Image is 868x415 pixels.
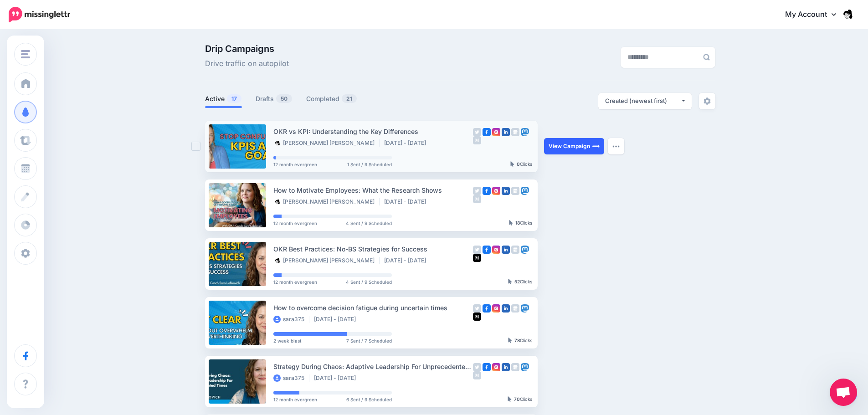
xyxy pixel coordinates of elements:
div: Clicks [508,338,532,343]
img: instagram-square.png [492,187,500,195]
div: Clicks [510,162,532,167]
img: facebook-square.png [483,246,491,254]
div: Created (newest first) [605,97,681,105]
button: Created (newest first) [598,93,692,109]
b: 78 [514,338,520,343]
span: Drive traffic on autopilot [205,58,289,70]
span: 12 month evergreen [273,162,317,167]
span: 2 week blast [273,338,301,343]
span: 50 [276,94,292,103]
img: mastodon-square.png [521,128,529,136]
span: 17 [227,94,241,103]
img: linkedin-square.png [502,246,510,254]
img: facebook-square.png [483,363,491,371]
img: medium-square.png [473,313,481,321]
img: Missinglettr [9,7,70,22]
div: How to Motivate Employees: What the Research Shows [273,185,473,195]
img: twitter-grey-square.png [473,304,481,313]
a: My Account [776,4,854,26]
a: Completed21 [306,93,357,104]
li: [DATE] - [DATE] [314,374,360,382]
img: twitter-grey-square.png [473,187,481,195]
li: [DATE] - [DATE] [384,139,431,147]
div: OKR vs KPI: Understanding the Key Differences [273,126,473,137]
span: Drip Campaigns [205,44,289,53]
div: OKR Best Practices: No-BS Strategies for Success [273,244,473,254]
b: 52 [514,279,520,284]
div: Strategy During Chaos: Adaptive Leadership For Unprecedented Times [273,361,473,372]
b: 18 [515,220,520,225]
img: medium-grey-square.png [473,195,481,203]
div: How to overcome decision fatigue during uncertain times [273,302,473,313]
img: twitter-grey-square.png [473,246,481,254]
img: mastodon-square.png [521,363,529,371]
span: 12 month evergreen [273,280,317,284]
img: google_business-grey-square.png [511,187,519,195]
span: 7 Sent / 7 Scheduled [346,338,392,343]
img: google_business-grey-square.png [511,363,519,371]
img: linkedin-square.png [502,363,510,371]
img: facebook-square.png [483,128,491,136]
img: instagram-square.png [492,304,500,313]
img: facebook-square.png [483,304,491,313]
li: [PERSON_NAME] [PERSON_NAME] [273,257,380,264]
img: medium-grey-square.png [473,371,481,379]
img: google_business-grey-square.png [511,246,519,254]
img: pointer-grey-darker.png [510,161,514,167]
span: 1 Sent / 9 Scheduled [347,162,392,167]
img: dots.png [612,145,620,148]
img: google_business-grey-square.png [511,304,519,313]
img: medium-grey-square.png [473,136,481,144]
a: Active17 [205,93,242,104]
img: mastodon-square.png [521,187,529,195]
b: 70 [514,396,520,402]
div: Open chat [830,379,857,406]
img: google_business-grey-square.png [511,128,519,136]
b: 0 [517,161,520,167]
img: pointer-grey-darker.png [509,220,513,225]
li: sara375 [273,374,309,382]
a: View Campaign [544,138,604,154]
img: linkedin-square.png [502,187,510,195]
img: instagram-square.png [492,128,500,136]
div: Clicks [508,397,532,402]
img: instagram-square.png [492,363,500,371]
img: instagram-square.png [492,246,500,254]
li: [DATE] - [DATE] [384,198,431,205]
img: twitter-grey-square.png [473,128,481,136]
img: settings-grey.png [704,97,711,105]
li: sara375 [273,316,309,323]
span: 6 Sent / 9 Scheduled [346,397,392,402]
img: facebook-square.png [483,187,491,195]
img: search-grey-6.png [703,54,710,61]
img: medium-square.png [473,254,481,262]
li: [PERSON_NAME] [PERSON_NAME] [273,198,380,205]
img: twitter-grey-square.png [473,363,481,371]
img: mastodon-square.png [521,246,529,254]
span: 4 Sent / 9 Scheduled [346,280,392,284]
li: [DATE] - [DATE] [384,257,431,264]
a: Drafts50 [256,93,293,104]
span: 21 [342,94,357,103]
img: pointer-grey-darker.png [508,338,512,343]
li: [DATE] - [DATE] [314,316,360,323]
li: [PERSON_NAME] [PERSON_NAME] [273,139,380,147]
img: arrow-long-right-white.png [592,143,600,150]
div: Clicks [508,279,532,285]
img: linkedin-square.png [502,304,510,313]
img: pointer-grey-darker.png [508,279,512,284]
img: linkedin-square.png [502,128,510,136]
img: menu.png [21,50,30,58]
img: pointer-grey-darker.png [508,396,512,402]
div: Clicks [509,220,532,226]
span: 12 month evergreen [273,397,317,402]
span: 4 Sent / 9 Scheduled [346,221,392,225]
span: 12 month evergreen [273,221,317,225]
img: mastodon-square.png [521,304,529,313]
